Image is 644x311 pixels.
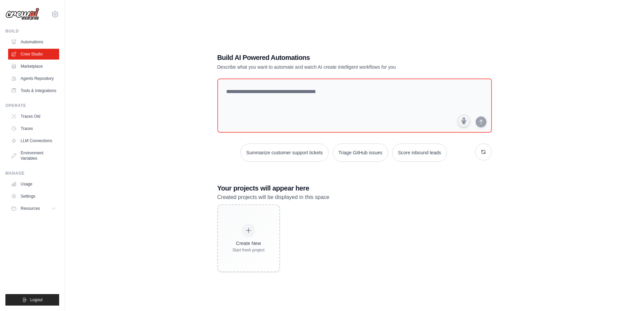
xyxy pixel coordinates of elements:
div: Build [5,28,59,34]
button: Get new suggestions [475,143,492,160]
div: Start fresh project [233,247,265,253]
a: Automations [8,37,59,47]
button: Click to speak your automation idea [457,114,470,127]
h3: Your projects will appear here [217,183,492,193]
a: Crew Studio [8,49,59,60]
a: Traces [8,123,59,134]
a: Usage [8,179,59,190]
a: LLM Connections [8,135,59,146]
a: Agents Repository [8,73,59,84]
button: Score inbound leads [392,143,447,162]
button: Resources [8,203,59,214]
a: Settings [8,191,59,202]
h1: Build AI Powered Automations [217,53,445,62]
div: Operate [5,103,59,108]
div: Manage [5,171,59,176]
a: Tools & Integrations [8,85,59,96]
div: Create New [233,240,265,247]
img: Logo [5,8,39,21]
span: Logout [30,297,43,303]
a: Traces Old [8,111,59,122]
p: Describe what you want to automate and watch AI create intelligent workflows for you [217,64,445,70]
button: Logout [5,294,59,306]
a: Environment Variables [8,148,59,164]
p: Created projects will be displayed in this space [217,193,492,202]
span: Resources [21,206,40,211]
button: Triage GitHub issues [333,143,388,162]
button: Summarize customer support tickets [240,143,328,162]
a: Marketplace [8,61,59,72]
